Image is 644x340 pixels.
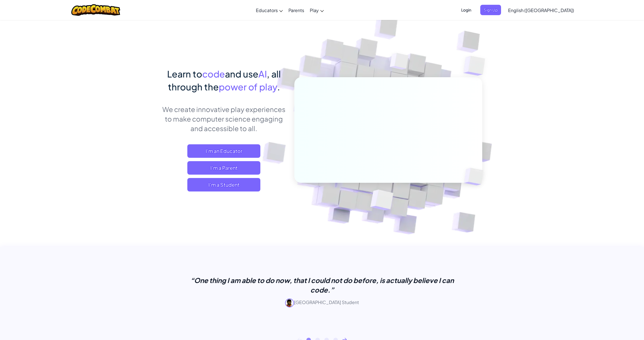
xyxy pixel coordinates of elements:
img: Overlap cubes [379,42,420,84]
span: code [202,68,225,79]
span: Educators [256,7,278,13]
img: CodeCombat logo [71,4,120,16]
a: Play [307,3,327,18]
img: Overlap cubes [452,42,501,90]
button: Sign Up [480,5,501,15]
span: Play [310,7,319,13]
p: “One thing I am able to do now, that I could not do before, is actually believe I can code.” [182,275,463,295]
p: [GEOGRAPHIC_DATA] Student [182,298,463,307]
a: I'm an Educator [187,144,260,158]
span: . [277,81,280,92]
img: avatar [285,298,294,307]
button: Login [458,5,475,15]
span: English ([GEOGRAPHIC_DATA]) [508,7,574,13]
button: I'm a Student [187,178,260,191]
a: Parents [286,3,307,18]
span: power of play [219,81,277,92]
img: Overlap cubes [356,178,407,224]
a: English ([GEOGRAPHIC_DATA]) [505,3,577,18]
span: AI [258,68,267,79]
p: We create innovative play experiences to make computer science engaging and accessible to all. [162,104,286,133]
span: Learn to [167,68,202,79]
a: Educators [253,3,286,18]
a: I'm a Parent [187,161,260,175]
span: and use [225,68,258,79]
img: Overlap cubes [454,156,497,197]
